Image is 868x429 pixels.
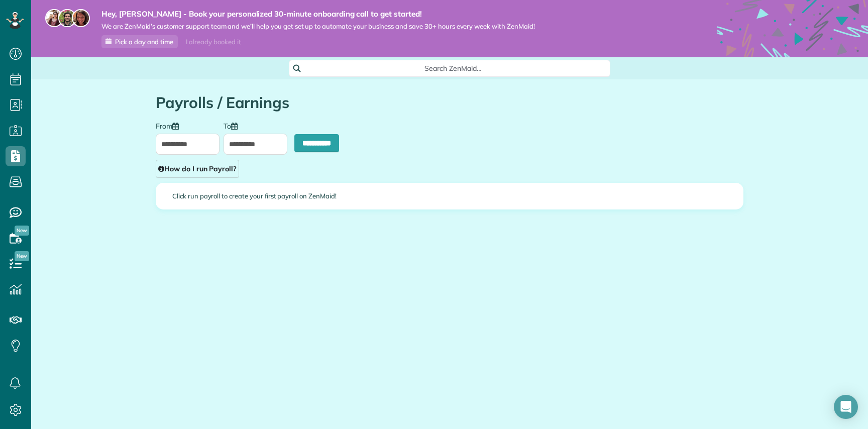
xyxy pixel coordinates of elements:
[101,9,535,19] strong: Hey, [PERSON_NAME] - Book your personalized 30-minute onboarding call to get started!
[224,121,243,130] label: To
[45,9,63,27] img: maria-72a9807cf96188c08ef61303f053569d2e2a8a1cde33d635c8a3ac13582a053d.jpg
[156,160,239,178] a: How do I run Payroll?
[156,121,184,130] label: From
[15,226,29,236] span: New
[101,22,535,31] span: We are ZenMaid’s customer support team and we’ll help you get set up to automate your business an...
[101,35,178,48] a: Pick a day and time
[115,38,173,46] span: Pick a day and time
[156,183,743,209] div: Click run payroll to create your first payroll on ZenMaid!
[834,395,858,419] div: Open Intercom Messenger
[72,9,90,27] img: michelle-19f622bdf1676172e81f8f8fba1fb50e276960ebfe0243fe18214015130c80e4.jpg
[58,9,76,27] img: jorge-587dff0eeaa6aab1f244e6dc62b8924c3b6ad411094392a53c71c6c4a576187d.jpg
[180,36,247,48] div: I already booked it
[15,251,29,261] span: New
[156,94,743,111] h1: Payrolls / Earnings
